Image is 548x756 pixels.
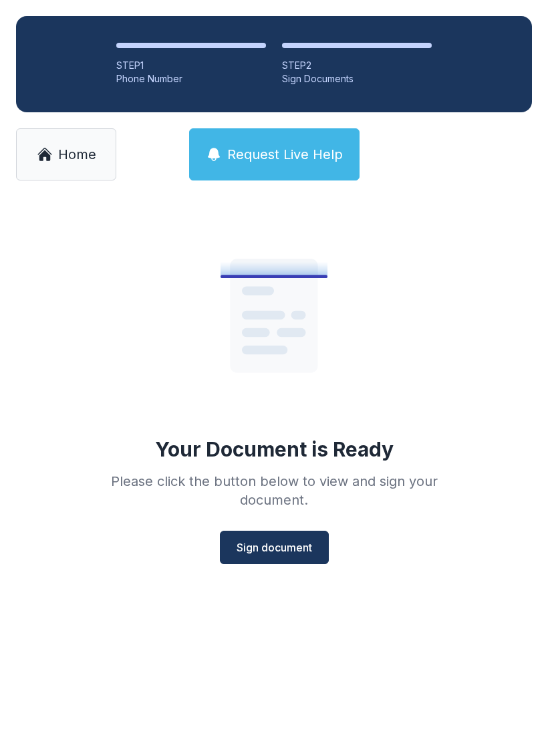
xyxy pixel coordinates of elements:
div: STEP 2 [282,59,432,72]
div: Your Document is Ready [155,437,394,461]
div: Phone Number [116,72,266,86]
div: STEP 1 [116,59,266,72]
div: Sign Documents [282,72,432,86]
div: Please click the button below to view and sign your document. [82,472,466,509]
span: Home [58,145,96,164]
span: Sign document [237,539,312,555]
span: Request Live Help [227,145,343,164]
